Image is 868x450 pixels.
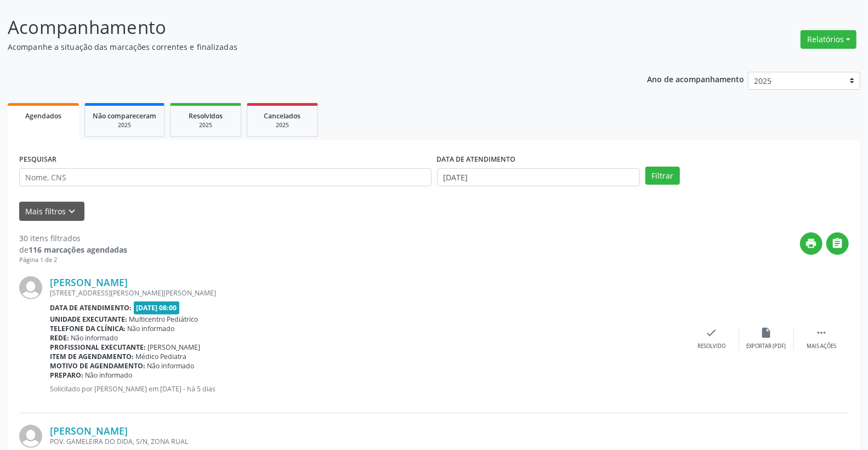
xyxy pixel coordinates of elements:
div: [STREET_ADDRESS][PERSON_NAME][PERSON_NAME] [50,288,684,298]
b: Profissional executante: [50,343,146,352]
i: insert_drive_file [761,327,773,339]
i: keyboard_arrow_down [66,206,78,218]
span: Não compareceram [93,111,156,121]
div: 2025 [93,121,156,129]
span: Cancelados [264,111,301,121]
div: 30 itens filtrados [19,232,127,244]
button: print [800,232,822,255]
button: Filtrar [645,167,680,185]
p: Ano de acompanhamento [647,72,744,86]
span: Médico Pediatra [136,352,187,361]
b: Preparo: [50,371,83,380]
div: Exportar (PDF) [747,343,786,350]
span: Não informado [71,333,118,343]
a: [PERSON_NAME] [50,425,128,437]
span: [PERSON_NAME] [148,343,201,352]
b: Unidade executante: [50,315,127,324]
span: Não informado [86,371,133,380]
div: 2025 [255,121,310,129]
span: Resolvidos [189,111,223,121]
img: img [19,425,42,448]
span: [DATE] 08:00 [134,301,180,314]
div: Página 1 de 2 [19,255,127,265]
i:  [832,237,844,249]
i: check [706,327,718,339]
label: DATA DE ATENDIMENTO [437,151,516,168]
div: Mais ações [807,343,836,350]
b: Rede: [50,333,69,343]
span: Agendados [25,111,61,121]
input: Selecione um intervalo [437,168,640,187]
img: img [19,276,42,299]
strong: 116 marcações agendadas [29,244,127,255]
input: Nome, CNS [19,168,432,187]
span: Não informado [128,324,175,333]
span: Não informado [147,361,195,371]
button: Relatórios [801,30,856,49]
b: Data de atendimento: [50,303,132,312]
div: de [19,244,127,255]
i:  [815,327,827,339]
b: Telefone da clínica: [50,324,126,333]
p: Acompanhamento [8,14,605,41]
div: POV. GAMELEIRA DO DIDA, S/N, ZONA RUAL [50,437,684,446]
div: Resolvido [697,343,725,350]
b: Item de agendamento: [50,352,134,361]
a: [PERSON_NAME] [50,276,128,288]
div: 2025 [178,121,233,129]
button:  [826,232,849,255]
i: print [805,237,818,249]
p: Solicitado por [PERSON_NAME] em [DATE] - há 5 dias [50,384,684,394]
span: Multicentro Pediátrico [129,315,198,324]
b: Motivo de agendamento: [50,361,145,371]
p: Acompanhe a situação das marcações correntes e finalizadas [8,41,605,53]
button: Mais filtroskeyboard_arrow_down [19,202,84,221]
label: PESQUISAR [19,151,56,168]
